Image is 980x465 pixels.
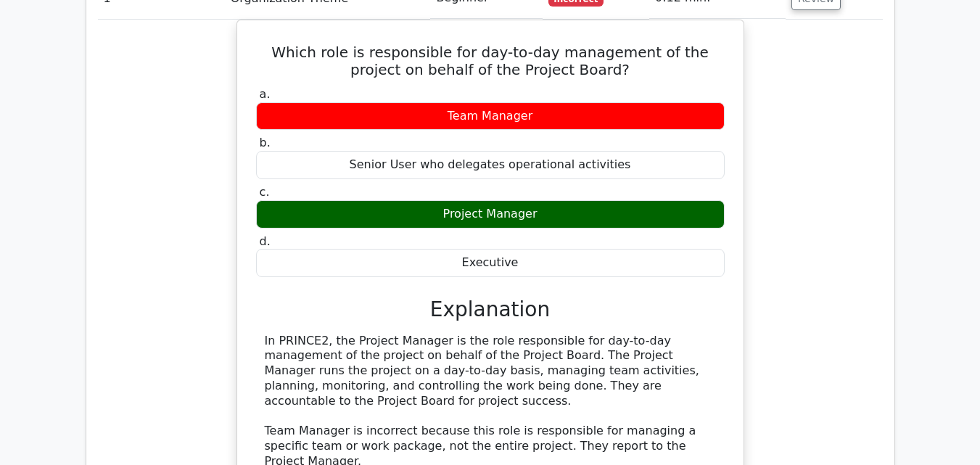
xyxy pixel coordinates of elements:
h3: Explanation [265,297,716,322]
div: Project Manager [256,200,725,229]
h5: Which role is responsible for day-to-day management of the project on behalf of the Project Board? [255,44,726,78]
div: Executive [256,249,725,277]
div: Team Manager [256,102,725,131]
span: c. [260,185,270,199]
span: d. [260,234,271,248]
div: Senior User who delegates operational activities [256,151,725,179]
span: b. [260,136,271,149]
span: a. [260,87,271,101]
